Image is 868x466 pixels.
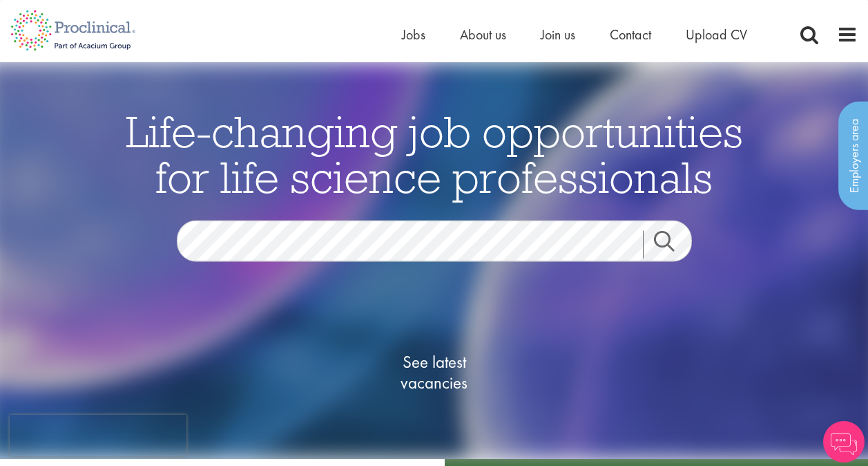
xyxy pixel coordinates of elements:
[460,26,506,44] a: About us
[823,421,865,463] img: Chatbot
[402,26,425,44] a: Jobs
[541,26,575,44] a: Join us
[686,26,747,44] a: Upload CV
[610,26,651,44] a: Contact
[365,296,503,448] a: See latestvacancies
[643,230,702,258] a: Job search submit button
[126,103,743,204] span: Life-changing job opportunities for life science professionals
[365,351,503,393] span: See latest vacancies
[10,415,186,456] iframe: reCAPTCHA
